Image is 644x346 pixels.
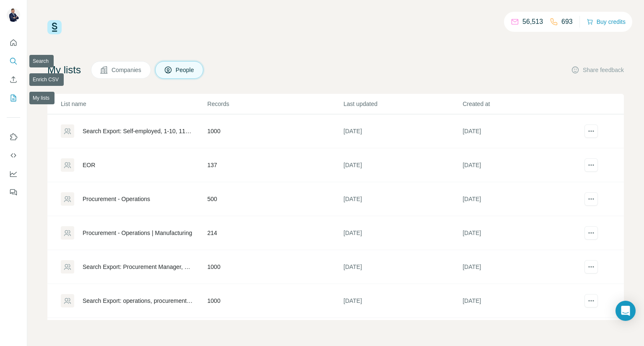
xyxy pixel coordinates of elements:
[207,182,343,216] td: 500
[343,114,462,148] td: [DATE]
[462,216,581,250] td: [DATE]
[7,148,20,163] button: Use Surfe API
[462,250,581,284] td: [DATE]
[207,114,343,148] td: 1000
[7,35,20,50] button: Quick start
[112,66,142,74] span: Companies
[343,182,462,216] td: [DATE]
[584,192,598,206] button: actions
[83,297,193,305] div: Search Export: operations, procurement, [GEOGRAPHIC_DATA], [GEOGRAPHIC_DATA], Transportation, Log...
[584,158,598,172] button: actions
[7,72,20,87] button: Enrich CSV
[7,90,20,106] button: My lists
[7,129,20,145] button: Use Surfe on LinkedIn
[207,250,343,284] td: 1000
[462,100,581,108] p: Created at
[462,148,581,182] td: [DATE]
[584,124,598,138] button: actions
[7,8,20,22] img: Avatar
[83,263,193,271] div: Search Export: Procurement Manager, Operations Manager, [GEOGRAPHIC_DATA], Manufacturing - [DATE]...
[343,148,462,182] td: [DATE]
[47,20,62,34] img: Surfe Logo
[7,54,20,69] button: Search
[462,182,581,216] td: [DATE]
[343,284,462,318] td: [DATE]
[343,250,462,284] td: [DATE]
[47,63,81,77] h4: My lists
[584,294,598,307] button: actions
[61,100,207,108] p: List name
[83,127,193,135] div: Search Export: Self-employed, 1-10, 11-50, 51-200, Human Resource, Talent Acquisition, Senior, [G...
[343,216,462,250] td: [DATE]
[207,284,343,318] td: 1000
[561,17,573,27] p: 693
[176,66,195,74] span: People
[615,301,636,321] div: Open Intercom Messenger
[462,284,581,318] td: [DATE]
[83,195,150,203] div: Procurement - Operations
[343,100,462,108] p: Last updated
[207,216,343,250] td: 214
[571,66,624,74] button: Share feedback
[462,114,581,148] td: [DATE]
[7,166,20,181] button: Dashboard
[587,16,626,28] button: Buy credits
[83,229,192,237] div: Procurement - Operations | Manufacturing
[584,226,598,240] button: actions
[83,161,95,169] div: EOR
[7,185,20,200] button: Feedback
[584,260,598,274] button: actions
[522,17,543,27] p: 56,513
[208,100,343,108] p: Records
[207,148,343,182] td: 137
